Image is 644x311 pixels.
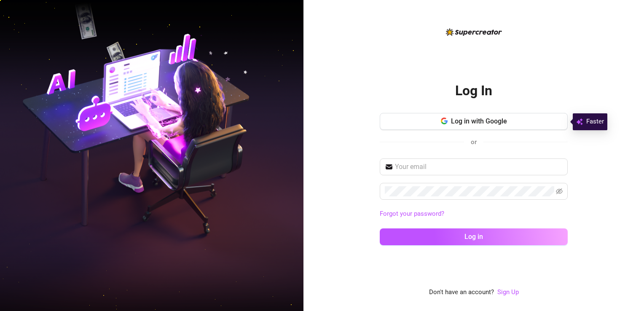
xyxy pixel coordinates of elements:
button: Log in [380,228,568,245]
span: eye-invisible [556,188,563,195]
h2: Log In [455,82,492,99]
img: svg%3e [576,117,583,127]
button: Log in with Google [380,113,568,130]
input: Your email [395,162,563,172]
span: Faster [586,117,604,127]
span: Log in with Google [451,117,507,125]
a: Sign Up [497,288,519,296]
span: Log in [464,233,483,241]
img: logo-BBDzfeDw.svg [446,28,502,36]
a: Forgot your password? [380,209,568,219]
span: or [471,138,477,146]
a: Sign Up [497,287,519,298]
a: Forgot your password? [380,210,444,217]
span: Don't have an account? [429,287,494,298]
